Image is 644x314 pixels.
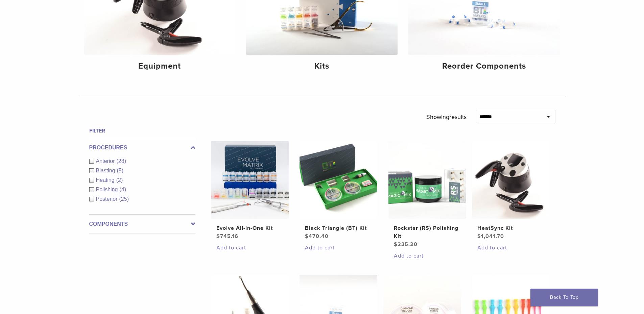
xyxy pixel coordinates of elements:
[414,60,554,72] h4: Reorder Components
[477,244,544,252] a: Add to cart: “HeatSync Kit”
[96,158,117,164] span: Anterior
[90,60,230,72] h4: Equipment
[117,158,126,164] span: (28)
[96,177,116,183] span: Heating
[216,244,283,252] a: Add to cart: “Evolve All-in-One Kit”
[305,224,372,232] h2: Black Triangle (BT) Kit
[530,289,598,306] a: Back To Top
[394,241,398,248] span: $
[305,244,372,252] a: Add to cart: “Black Triangle (BT) Kit”
[477,233,481,240] span: $
[477,233,504,240] bdi: 1,041.70
[96,187,120,192] span: Polishing
[89,127,195,135] h4: Filter
[388,141,466,219] img: Rockstar (RS) Polishing Kit
[89,144,195,152] label: Procedures
[211,141,289,240] a: Evolve All-in-One KitEvolve All-in-One Kit $745.16
[472,141,550,240] a: HeatSync KitHeatSync Kit $1,041.70
[305,233,309,240] span: $
[388,141,467,248] a: Rockstar (RS) Polishing KitRockstar (RS) Polishing Kit $235.20
[252,60,392,72] h4: Kits
[117,168,123,173] span: (5)
[216,224,283,232] h2: Evolve All-in-One Kit
[394,252,461,260] a: Add to cart: “Rockstar (RS) Polishing Kit”
[96,168,117,173] span: Blasting
[119,187,126,192] span: (4)
[216,233,238,240] bdi: 745.16
[394,241,418,248] bdi: 235.20
[472,141,550,219] img: HeatSync Kit
[216,233,220,240] span: $
[116,177,123,183] span: (2)
[300,141,377,219] img: Black Triangle (BT) Kit
[211,141,289,219] img: Evolve All-in-One Kit
[426,110,467,124] p: Showing results
[299,141,378,240] a: Black Triangle (BT) KitBlack Triangle (BT) Kit $470.40
[96,196,119,202] span: Posterior
[89,220,195,228] label: Components
[119,196,129,202] span: (25)
[477,224,544,232] h2: HeatSync Kit
[394,224,461,240] h2: Rockstar (RS) Polishing Kit
[305,233,329,240] bdi: 470.40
